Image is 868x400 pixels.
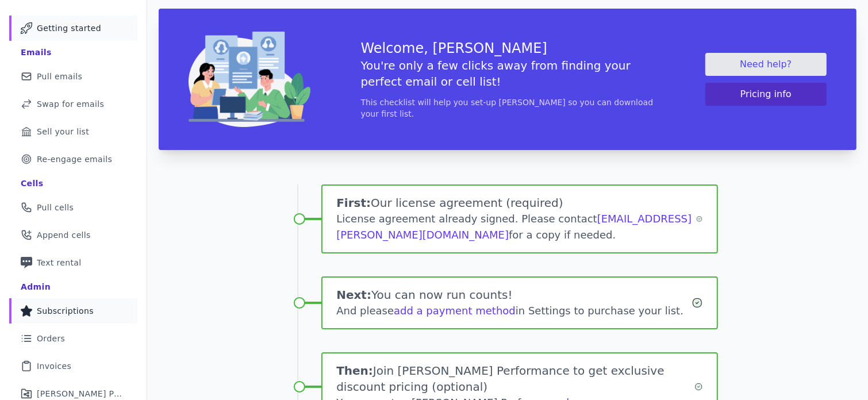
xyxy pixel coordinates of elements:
span: Swap for emails [37,98,104,110]
a: Re-engage emails [9,147,137,172]
span: [PERSON_NAME] Performance [37,388,124,399]
span: Subscriptions [37,305,94,317]
h1: Join [PERSON_NAME] Performance to get exclusive discount pricing (optional) [336,363,694,395]
a: Text rental [9,250,137,275]
span: Orders [37,333,65,344]
span: Then: [336,364,373,378]
h1: Our license agreement (required) [336,195,696,211]
a: Pull emails [9,64,137,89]
span: Pull cells [37,202,74,213]
a: Invoices [9,353,137,379]
a: Need help? [705,53,827,76]
span: Next: [336,288,371,302]
div: License agreement already signed. Please contact for a copy if needed. [336,211,696,243]
div: And please in Settings to purchase your list. [336,303,692,319]
a: Orders [9,326,137,351]
span: First: [336,196,371,210]
h3: Welcome, [PERSON_NAME] [361,39,655,57]
a: Getting started [9,16,137,41]
span: Invoices [37,360,71,372]
span: Sell your list [37,126,89,137]
span: Pull emails [37,71,82,82]
h5: You're only a few clicks away from finding your perfect email or cell list! [361,57,655,90]
a: [EMAIL_ADDRESS][PERSON_NAME][DOMAIN_NAME] [336,213,692,241]
span: Getting started [37,22,101,34]
p: This checklist will help you set-up [PERSON_NAME] so you can download your first list. [361,97,655,120]
div: Cells [21,178,43,189]
a: Subscriptions [9,298,137,324]
span: Append cells [37,229,91,241]
h1: You can now run counts! [336,287,692,303]
a: add a payment method [394,305,516,317]
a: Append cells [9,222,137,248]
a: Pull cells [9,195,137,220]
div: Admin [21,281,51,293]
a: Swap for emails [9,91,137,117]
a: Sell your list [9,119,137,144]
img: img [189,32,310,127]
span: Re-engage emails [37,153,112,165]
span: Text rental [37,257,82,268]
button: Pricing info [705,83,827,106]
div: Emails [21,47,52,58]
